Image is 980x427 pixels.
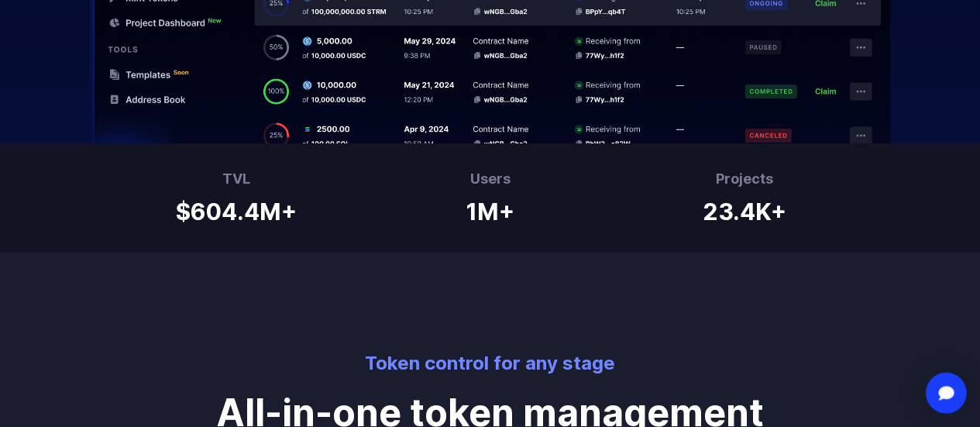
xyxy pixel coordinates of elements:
p: Token control for any stage [131,351,850,376]
h1: $604.4M+ [176,191,297,226]
h1: 23.4K+ [703,191,786,226]
h1: 1M+ [466,191,514,226]
h3: Users [466,168,514,190]
h3: Projects [703,168,786,190]
h3: TVL [176,168,297,190]
div: Open Intercom Messenger [926,373,967,414]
